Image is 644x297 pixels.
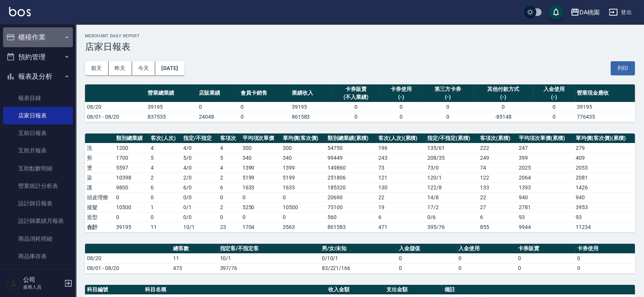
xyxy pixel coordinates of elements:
[574,183,635,192] td: 1426
[149,183,181,192] td: 6
[181,202,218,212] td: 0 / 1
[517,222,574,232] td: 9944
[149,212,181,222] td: 0
[475,85,531,93] div: 其他付款方式
[218,212,241,222] td: 0
[473,112,533,122] td: -85148
[380,102,422,112] td: 0
[574,202,635,212] td: 3953
[517,212,574,222] td: 93
[575,84,635,102] th: 營業現金應收
[478,222,517,232] td: 855
[3,212,73,230] a: 設計師業績月報表
[3,124,73,142] a: 互助日報表
[218,173,241,183] td: 2
[290,102,332,112] td: 39195
[181,173,218,183] td: 2 / 0
[281,192,326,202] td: 0
[320,263,397,273] td: 83/221/166
[149,202,181,212] td: 1
[149,153,181,163] td: 5
[478,133,517,143] th: 客項次(累積)
[197,84,239,102] th: 店販業績
[376,222,425,232] td: 471
[478,202,517,212] td: 27
[132,61,156,75] button: 今天
[181,212,218,222] td: 0 / 0
[478,143,517,153] td: 222
[281,163,326,173] td: 1399
[218,222,241,232] td: 23
[376,163,425,173] td: 73
[149,222,181,232] td: 11
[114,192,149,202] td: 0
[146,112,197,122] td: 837535
[326,173,376,183] td: 251806
[239,112,290,122] td: 0
[517,183,574,192] td: 1393
[376,202,425,212] td: 19
[155,61,184,75] button: [DATE]
[85,253,171,263] td: 08/20
[376,133,425,143] th: 客次(人次)(累積)
[574,212,635,222] td: 93
[241,153,281,163] td: 340
[181,153,218,163] td: 5 / 0
[85,133,635,232] table: a dense table
[85,61,109,75] button: 前天
[281,183,326,192] td: 1633
[85,102,146,112] td: 08/20
[332,102,380,112] td: 0
[326,133,376,143] th: 類別總業績(累積)
[23,276,62,284] h5: 公司
[478,153,517,163] td: 249
[574,222,635,232] td: 11234
[114,202,149,212] td: 10500
[290,112,332,122] td: 861583
[218,153,241,163] td: 5
[181,192,218,202] td: 0 / 0
[320,253,397,263] td: 0/10/1
[478,183,517,192] td: 133
[517,192,574,202] td: 940
[382,93,420,101] div: (-)
[218,244,320,254] th: 指定客/不指定客
[326,212,376,222] td: 560
[281,173,326,183] td: 5199
[85,112,146,122] td: 08/01 - 08/20
[457,263,516,273] td: 0
[326,143,376,153] td: 54750
[239,102,290,112] td: 0
[606,5,635,19] button: 登出
[218,163,241,173] td: 4
[114,212,149,222] td: 0
[149,143,181,153] td: 4
[85,173,114,183] td: 染
[290,84,332,102] th: 業績收入
[149,173,181,183] td: 2
[3,27,73,47] button: 櫃檯作業
[218,143,241,153] td: 4
[3,177,73,195] a: 營業統計分析表
[85,202,114,212] td: 接髮
[376,143,425,153] td: 196
[376,192,425,202] td: 22
[376,212,425,222] td: 6
[143,285,326,295] th: 科目名稱
[425,153,478,163] td: 208 / 35
[114,133,149,143] th: 類別總業績
[114,143,149,153] td: 1200
[146,84,197,102] th: 營業總業績
[326,153,376,163] td: 99449
[241,202,281,212] td: 5250
[85,263,171,273] td: 08/01 - 08/20
[281,222,326,232] td: 3563
[574,173,635,183] td: 2081
[218,202,241,212] td: 2
[281,153,326,163] td: 340
[239,84,290,102] th: 會員卡銷售
[574,143,635,153] td: 279
[114,153,149,163] td: 1700
[376,173,425,183] td: 121
[109,61,132,75] button: 昨天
